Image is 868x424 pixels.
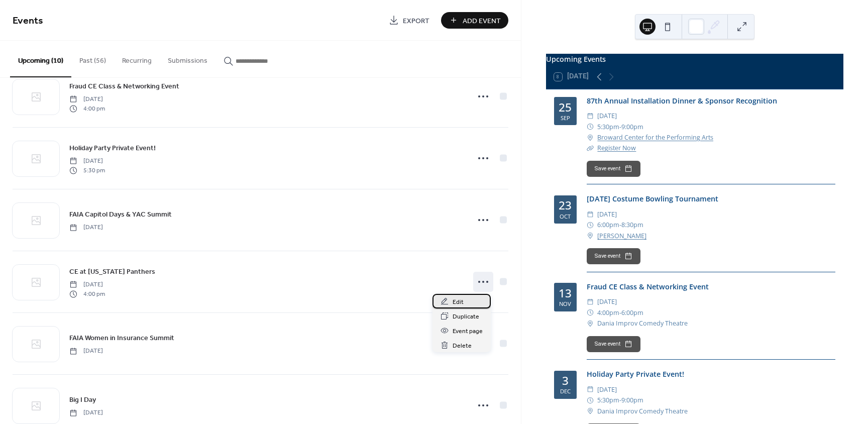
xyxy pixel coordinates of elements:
[69,347,103,356] span: [DATE]
[560,388,571,394] div: Dec
[69,408,103,417] span: [DATE]
[69,104,105,113] span: 4:00 pm
[69,223,103,232] span: [DATE]
[10,41,71,77] button: Upcoming (10)
[441,12,508,29] button: Add Event
[587,318,594,329] div: ​
[546,54,843,65] div: Upcoming Events
[69,209,172,220] span: FAIA Capitol Days & YAC Summit
[69,394,96,405] a: Big I Day
[69,157,105,166] span: [DATE]
[69,166,105,175] span: 5:30 pm
[560,214,571,219] div: Oct
[587,209,594,220] div: ​
[587,384,594,395] div: ​
[453,311,479,322] span: Duplicate
[160,41,215,76] button: Submissions
[69,80,179,92] a: Fraud CE Class & Networking Event
[587,281,835,292] div: Fraud CE Class & Networking Event
[597,307,619,318] span: 4:00pm
[621,395,643,405] span: 9:00pm
[69,95,105,104] span: [DATE]
[562,375,569,387] div: 3
[619,220,621,230] span: -
[69,143,156,154] span: Holiday Party Private Event!
[13,11,43,31] span: Events
[597,395,619,405] span: 5:30pm
[597,122,619,132] span: 5:30pm
[619,395,621,405] span: -
[597,318,688,329] span: Dania Improv Comedy Theatre
[597,231,646,241] a: [PERSON_NAME]
[597,132,713,143] a: Broward Center for the Performing Arts
[381,12,437,29] a: Export
[597,209,617,220] span: [DATE]
[559,200,572,211] div: 23
[621,122,643,132] span: 9:00pm
[587,296,594,307] div: ​
[71,41,114,76] button: Past (56)
[69,142,156,154] a: Holiday Party Private Event!
[587,336,640,352] button: Save event
[587,122,594,132] div: ​
[463,16,501,26] span: Add Event
[621,220,643,230] span: 8:30pm
[69,267,155,277] span: CE at [US_STATE] Panthers
[587,111,594,121] div: ​
[587,96,777,105] a: 87th Annual Installation Dinner & Sponsor Recognition
[453,297,464,307] span: Edit
[587,132,594,143] div: ​
[587,143,594,153] div: ​
[114,41,160,76] button: Recurring
[69,266,155,277] a: CE at [US_STATE] Panthers
[403,16,429,26] span: Export
[587,406,594,416] div: ​
[597,296,617,307] span: [DATE]
[621,307,643,318] span: 6:00pm
[69,289,105,298] span: 4:00 pm
[587,307,594,318] div: ​
[597,384,617,395] span: [DATE]
[453,341,472,351] span: Delete
[619,122,621,132] span: -
[597,111,617,121] span: [DATE]
[587,220,594,230] div: ​
[587,193,835,204] div: [DATE] Costume Bowling Tournament
[587,395,594,405] div: ​
[559,102,572,114] div: 25
[587,248,640,264] button: Save event
[69,332,174,344] a: FAIA Women in Insurance Summit
[597,220,619,230] span: 6:00pm
[69,333,174,344] span: FAIA Women in Insurance Summit
[619,307,621,318] span: -
[69,208,172,220] a: FAIA Capitol Days & YAC Summit
[453,326,483,337] span: Event page
[69,280,105,289] span: [DATE]
[587,369,835,380] div: Holiday Party Private Event!
[69,395,96,405] span: Big I Day
[561,115,570,121] div: Sep
[587,231,594,241] div: ​
[587,161,640,177] button: Save event
[597,144,636,152] a: Register Now
[559,301,571,306] div: Nov
[69,81,179,92] span: Fraud CE Class & Networking Event
[597,406,688,416] span: Dania Improv Comedy Theatre
[559,288,572,299] div: 13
